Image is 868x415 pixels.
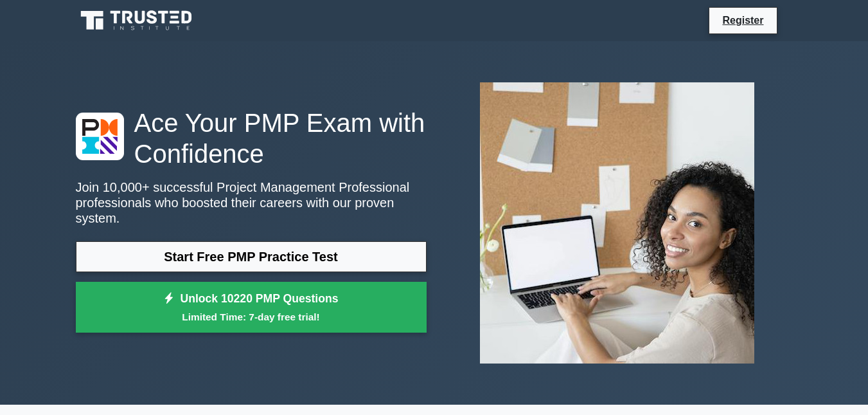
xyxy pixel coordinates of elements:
[714,12,771,28] a: Register
[76,180,427,226] p: Join 10,000+ successful Project Management Professional professionals who boosted their careers w...
[76,282,427,333] a: Unlock 10220 PMP QuestionsLimited Time: 7-day free trial!
[76,107,427,169] h1: Ace Your PMP Exam with Confidence
[92,309,411,324] small: Limited Time: 7-day free trial!
[76,241,427,272] a: Start Free PMP Practice Test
